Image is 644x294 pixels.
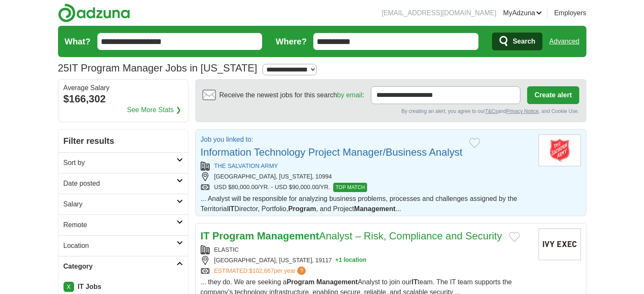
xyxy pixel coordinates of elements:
img: Adzuna logo [58,3,130,22]
h2: Sort by [64,158,177,168]
a: Salary [58,194,188,214]
span: $102,667 [249,267,274,274]
a: Date posted [58,173,188,194]
span: ? [297,267,306,275]
h2: Salary [64,199,177,209]
button: Add to favorite jobs [509,232,520,242]
button: Search [492,33,542,50]
a: MyAdzuna [503,8,542,18]
a: Location [58,235,188,256]
div: USD $80,000.00/YR. - USD $90,000.00/YR. [201,183,532,192]
img: The Salvation Army logo [539,135,581,166]
button: Create alert [527,86,579,104]
a: IT Program ManagementAnalyst – Risk, Compliance and Security [201,230,502,242]
div: ELASTIC [201,245,532,254]
strong: IT [412,278,417,286]
span: Receive the newest jobs for this search : [219,90,364,100]
strong: Management [316,278,358,286]
a: Employers [554,8,586,18]
img: Company logo [539,228,581,260]
button: Add to favorite jobs [469,138,480,148]
strong: Program [288,205,316,212]
label: What? [65,35,91,48]
div: [GEOGRAPHIC_DATA], [US_STATE], 10994 [201,172,532,181]
div: By creating an alert, you agree to our and , and Cookie Use. [202,107,579,115]
div: [GEOGRAPHIC_DATA], [US_STATE], 19117 [201,256,532,265]
h2: Filter results [58,129,188,152]
span: TOP MATCH [333,183,367,192]
h2: Location [64,241,177,251]
strong: IT Jobs [77,283,101,290]
span: 25 [58,60,69,76]
strong: Management [257,230,319,242]
p: Job you linked to: [201,135,463,145]
a: X [64,282,74,292]
h2: Remote [64,220,177,230]
a: See More Stats ❯ [127,105,181,115]
a: Category [58,256,188,277]
a: Advanced [549,33,579,50]
span: ... Analyst will be responsible for analyzing business problems, processes and challenges assigne... [201,195,517,212]
a: Privacy Notice [506,108,539,114]
a: Sort by [58,152,188,173]
a: T&Cs [485,108,498,114]
strong: Program [287,278,315,286]
a: ESTIMATED:$102,667per year? [214,267,308,275]
span: + [335,256,339,265]
strong: Management [354,205,395,212]
a: Remote [58,214,188,235]
h2: Category [64,261,177,272]
button: +1 location [335,256,367,265]
li: [EMAIL_ADDRESS][DOMAIN_NAME] [381,8,496,18]
h2: Date posted [64,179,177,189]
a: THE SALVATION ARMY [214,162,278,169]
strong: IT [228,205,234,212]
strong: Program [213,230,254,242]
a: Information Technology Project Manager/Business Analyst [201,146,463,158]
span: Search [513,33,535,50]
h1: IT Program Manager Jobs in [US_STATE] [58,62,257,74]
label: Where? [276,35,307,48]
div: $166,302 [64,91,183,107]
div: Average Salary [64,85,183,91]
strong: IT [201,230,210,242]
a: by email [337,91,362,99]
